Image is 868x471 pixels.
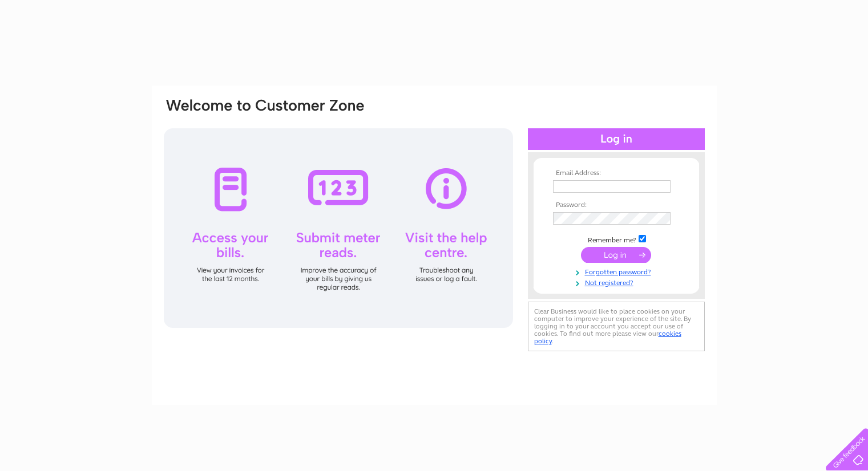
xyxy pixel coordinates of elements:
input: Submit [581,247,651,263]
div: Clear Business would like to place cookies on your computer to improve your experience of the sit... [528,302,705,351]
th: Email Address: [550,169,683,177]
a: Forgotten password? [553,266,683,277]
a: Not registered? [553,277,683,287]
th: Password: [550,201,683,209]
td: Remember me? [550,233,683,245]
a: cookies policy [534,330,681,345]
